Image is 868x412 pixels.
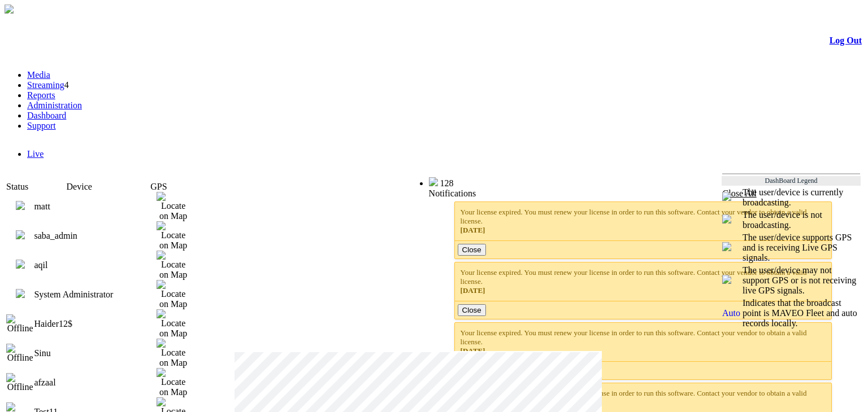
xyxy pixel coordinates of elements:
[27,70,50,80] a: Media
[6,344,34,363] img: Offline
[157,309,190,339] img: Locate on Map
[458,244,486,256] button: Close
[742,209,861,231] td: The user/device is not broadcasting.
[742,232,861,264] td: The user/device supports GPS and is receiving Live GPS signals.
[157,221,190,251] img: Locate on Map
[27,149,44,159] a: Live
[461,286,485,295] span: [DATE]
[742,265,861,296] td: The user/device may not support GPS or is not receiving live GPS signals.
[429,177,438,186] img: bell25.png
[458,304,486,316] button: Close
[16,260,25,269] img: miniPlay.png
[461,268,826,295] div: Your license expired. You must renew your license in order to run this software. Contact your ven...
[461,208,826,235] div: Your license expired. You must renew your license in order to run this software. Contact your ven...
[6,182,67,192] td: Status
[34,368,157,397] td: afzaal
[157,192,190,221] img: Locate on Map
[34,309,157,339] td: Haider12$
[429,189,840,199] div: Notifications
[722,308,740,318] span: Auto
[157,339,190,368] img: Locate on Map
[64,80,69,90] span: 4
[34,192,157,221] td: matt
[722,242,731,251] img: crosshair_blue.png
[27,100,82,110] a: Administration
[34,280,157,309] td: System Administrator
[136,182,181,192] td: GPS
[34,221,157,251] td: saba_admin
[16,230,25,239] img: miniPlay.png
[27,111,66,120] a: Dashboard
[722,176,861,186] td: DashBoard Legend
[16,201,25,210] img: miniPlay.png
[6,314,34,334] img: Offline
[461,347,485,355] span: [DATE]
[461,328,826,356] div: Your license expired. You must renew your license in order to run this software. Contact your ven...
[157,251,190,280] img: Locate on Map
[263,178,406,186] span: Welcome, System Administrator (Administrator)
[27,90,55,100] a: Reports
[742,187,861,208] td: The user/device is currently broadcasting.
[742,297,861,329] td: Indicates that the broadcast point is MAVEO Fleet and auto records locally.
[27,80,64,90] a: Streaming
[722,214,731,223] img: miniNoPlay.png
[16,289,25,298] img: miniPlay.png
[440,178,454,188] span: 128
[34,251,157,280] td: aqil
[830,36,862,45] a: Log Out
[157,280,190,309] img: Locate on Map
[722,192,731,201] img: miniPlay.png
[67,182,136,192] td: Device
[461,226,485,234] span: [DATE]
[722,275,731,284] img: crosshair_gray.png
[34,339,157,368] td: Sinu
[6,373,34,392] img: Offline
[5,5,14,14] img: arrow-3.png
[27,121,56,130] a: Support
[157,368,190,397] img: Locate on Map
